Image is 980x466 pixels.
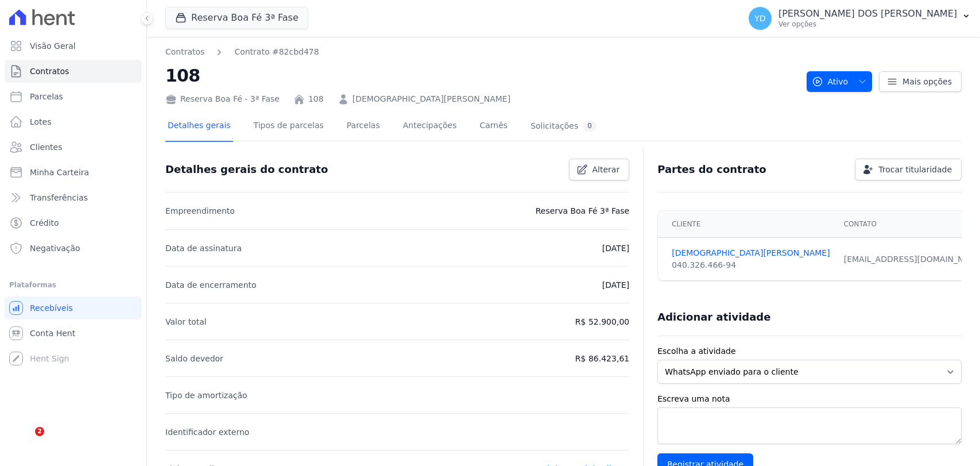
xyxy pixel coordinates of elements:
a: Contratos [5,60,142,83]
p: R$ 52.900,00 [575,315,629,329]
p: [PERSON_NAME] DOS [PERSON_NAME] [778,8,957,20]
a: Transferências [5,186,142,209]
a: Minha Carteira [5,161,142,184]
span: Conta Hent [30,328,75,339]
span: Parcelas [30,91,63,102]
p: Data de encerramento [165,278,257,292]
span: Transferências [30,192,88,203]
span: Minha Carteira [30,167,89,178]
a: [DEMOGRAPHIC_DATA][PERSON_NAME] [353,93,510,105]
span: Lotes [30,116,52,128]
a: Contrato #82cbd478 [234,46,319,58]
a: Solicitações0 [528,111,599,142]
span: Recebíveis [30,302,73,314]
span: Alterar [592,164,620,175]
label: Escreva uma nota [657,393,962,405]
p: [DATE] [602,241,629,255]
a: Recebíveis [5,296,142,319]
p: [DATE] [602,278,629,292]
span: Trocar titularidade [878,164,952,175]
a: [DEMOGRAPHIC_DATA][PERSON_NAME] [672,247,830,259]
a: Lotes [5,110,142,133]
p: R$ 86.423,61 [575,352,629,365]
a: Alterar [569,159,630,180]
p: Identificador externo [165,425,249,439]
p: Saldo devedor [165,352,223,365]
nav: Breadcrumb [165,46,319,58]
p: Valor total [165,315,207,329]
span: Mais opções [902,76,952,87]
span: Contratos [30,66,69,77]
a: Detalhes gerais [165,111,233,142]
span: Crédito [30,217,59,229]
th: Cliente [658,211,836,238]
button: Ativo [807,71,873,92]
div: Reserva Boa Fé - 3ª Fase [165,93,280,105]
label: Escolha a atividade [657,345,962,357]
h3: Detalhes gerais do contrato [165,163,328,176]
span: Visão Geral [30,40,76,52]
p: Reserva Boa Fé 3ª Fase [536,204,629,218]
span: YD [754,14,765,22]
a: Trocar titularidade [855,159,962,180]
a: Parcelas [5,85,142,108]
h3: Adicionar atividade [657,310,770,324]
a: Visão Geral [5,34,142,57]
button: Reserva Boa Fé 3ª Fase [165,7,308,29]
a: Negativação [5,237,142,260]
div: Plataformas [9,278,137,292]
a: 108 [308,93,324,105]
h2: 108 [165,63,797,88]
iframe: Intercom live chat [11,427,39,455]
div: Solicitações [530,121,596,132]
a: Tipos de parcelas [251,111,326,142]
a: Contratos [165,46,204,58]
span: Negativação [30,242,80,254]
span: Ativo [812,71,849,92]
div: 0 [583,121,596,132]
a: Antecipações [401,111,459,142]
span: 2 [35,427,44,436]
nav: Breadcrumb [165,46,797,58]
p: Empreendimento [165,204,235,218]
h3: Partes do contrato [657,163,766,176]
a: Carnês [477,111,510,142]
a: Crédito [5,211,142,234]
button: YD [PERSON_NAME] DOS [PERSON_NAME] Ver opções [739,2,980,34]
p: Data de assinatura [165,241,242,255]
a: Parcelas [344,111,382,142]
div: 040.326.466-94 [672,259,830,271]
p: Ver opções [778,20,957,29]
span: Clientes [30,141,62,153]
p: Tipo de amortização [165,388,247,402]
a: Clientes [5,136,142,159]
a: Conta Hent [5,322,142,345]
a: Mais opções [879,71,962,92]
